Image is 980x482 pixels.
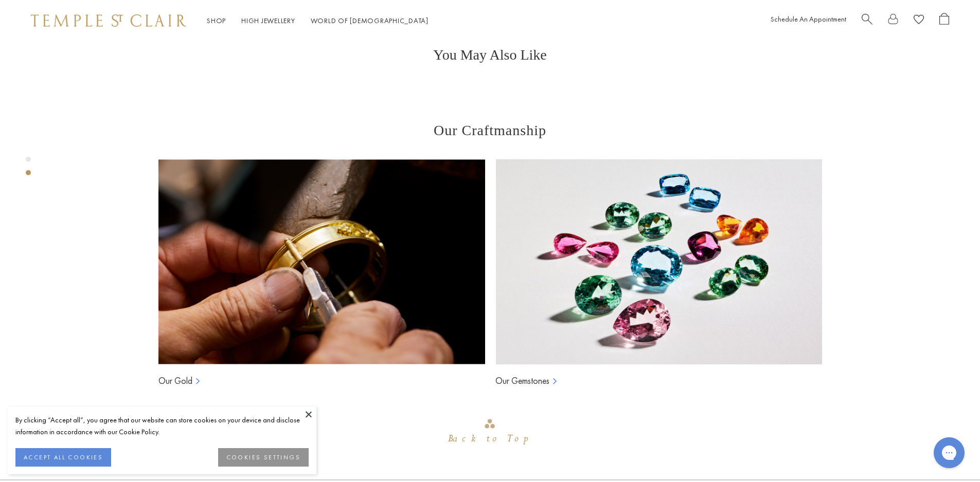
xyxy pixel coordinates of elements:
h3: Our Craftmanship [158,122,822,139]
img: Ball Chains [495,159,822,365]
a: Schedule An Appointment [771,14,846,24]
a: World of [DEMOGRAPHIC_DATA]World of [DEMOGRAPHIC_DATA] [311,16,429,25]
div: Go to top [448,418,531,448]
a: Our Gemstones [495,375,549,387]
iframe: Gorgias live chat messenger [929,434,970,472]
a: Our Gold [158,375,192,387]
h3: You May Also Like [41,47,939,63]
img: Ball Chains [158,159,485,365]
a: Open Shopping Bag [939,13,949,29]
img: Temple St. Clair [31,14,186,27]
a: High JewelleryHigh Jewellery [241,16,295,25]
div: Back to Top [448,430,531,448]
nav: Main navigation [207,14,429,27]
a: ShopShop [207,16,226,25]
button: ACCEPT ALL COOKIES [15,448,111,467]
div: Product gallery navigation [26,154,31,183]
a: Search [862,13,872,29]
div: By clicking “Accept all”, you agree that our website can store cookies on your device and disclos... [15,414,309,438]
a: View Wishlist [914,13,924,29]
button: COOKIES SETTINGS [218,448,309,467]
